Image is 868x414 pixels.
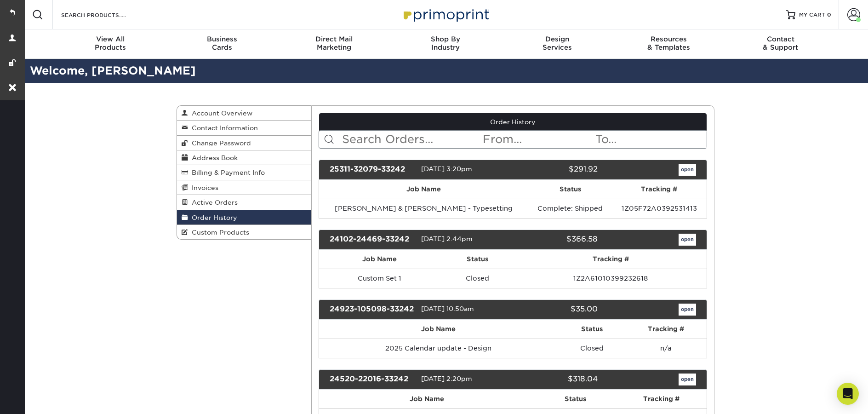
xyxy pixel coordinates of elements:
[319,113,707,131] a: Order History
[319,180,529,199] th: Job Name
[278,29,390,59] a: Direct MailMarketing
[725,35,836,43] span: Contact
[440,269,515,288] td: Closed
[278,35,390,43] span: Direct Mail
[188,154,238,161] span: Address Book
[528,180,611,199] th: Status
[613,29,725,59] a: Resources& Templates
[613,35,725,43] span: Resources
[421,165,472,172] span: [DATE] 3:20pm
[177,106,311,121] a: Account Overview
[177,136,311,150] a: Change Password
[506,304,604,316] div: $35.00
[177,150,311,165] a: Address Book
[400,5,491,24] img: Primoprint
[188,169,265,176] span: Billing & Payment Info
[679,304,696,316] a: open
[506,374,604,385] div: $318.04
[188,139,251,147] span: Change Password
[166,35,278,43] span: Business
[319,339,558,358] td: 2025 Calendar update - Design
[390,35,502,52] div: Industry
[177,195,311,210] a: Active Orders
[319,320,558,339] th: Job Name
[390,29,502,59] a: Shop ByIndustry
[679,374,696,385] a: open
[177,225,311,239] a: Custom Products
[390,35,502,43] span: Shop By
[679,164,696,176] a: open
[725,29,836,59] a: Contact& Support
[679,234,696,246] a: open
[23,63,868,80] h2: Welcome, [PERSON_NAME]
[528,199,611,218] td: Complete: Shipped
[55,35,166,43] span: View All
[188,214,237,221] span: Order History
[341,131,482,148] input: Search Orders...
[626,320,707,339] th: Tracking #
[501,29,613,59] a: DesignServices
[323,304,421,316] div: 24923-105098-33242
[626,339,707,358] td: n/a
[177,121,311,135] a: Contact Information
[188,184,218,191] span: Invoices
[501,35,613,52] div: Services
[827,11,831,18] span: 0
[501,35,613,43] span: Design
[278,35,390,52] div: Marketing
[177,165,311,180] a: Billing & Payment Info
[323,234,421,246] div: 24102-24469-33242
[177,210,311,225] a: Order History
[440,250,515,269] th: Status
[177,180,311,195] a: Invoices
[506,164,604,176] div: $291.92
[515,269,707,288] td: 1Z2A61010399232618
[188,124,258,132] span: Contact Information
[558,339,626,358] td: Closed
[725,35,836,52] div: & Support
[612,199,707,218] td: 1Z05F72A0392531413
[799,11,825,19] span: MY CART
[515,250,707,269] th: Tracking #
[613,35,725,52] div: & Templates
[319,199,529,218] td: [PERSON_NAME] & [PERSON_NAME] - Typesetting
[60,9,150,20] input: SEARCH PRODUCTS.....
[323,374,421,385] div: 24520-22016-33242
[482,131,594,148] input: From...
[188,199,238,206] span: Active Orders
[188,229,249,236] span: Custom Products
[837,383,859,405] div: Open Intercom Messenger
[323,164,421,176] div: 25311-32079-33242
[535,390,616,408] th: Status
[319,390,536,408] th: Job Name
[319,250,440,269] th: Job Name
[55,29,166,59] a: View AllProducts
[421,375,472,382] span: [DATE] 2:20pm
[188,109,252,117] span: Account Overview
[506,234,604,246] div: $366.58
[421,235,473,242] span: [DATE] 2:44pm
[421,305,474,312] span: [DATE] 10:50am
[319,269,440,288] td: Custom Set 1
[616,390,707,408] th: Tracking #
[166,29,278,59] a: BusinessCards
[558,320,626,339] th: Status
[594,131,707,148] input: To...
[166,35,278,52] div: Cards
[55,35,166,52] div: Products
[612,180,707,199] th: Tracking #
